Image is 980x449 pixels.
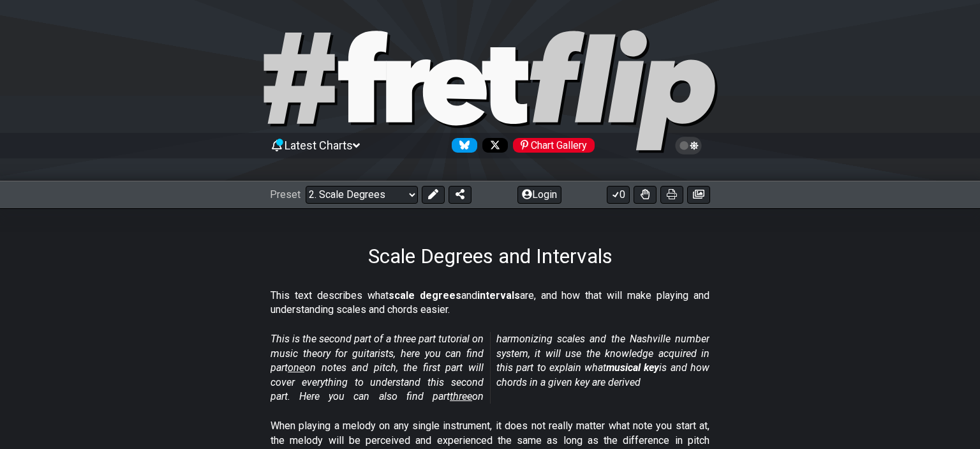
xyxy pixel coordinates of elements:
button: Toggle Dexterity for all fretkits [634,186,657,204]
button: Edit Preset [422,186,445,204]
select: Preset [306,186,418,204]
strong: intervals [477,289,520,301]
a: Follow #fretflip at X [477,138,508,153]
strong: musical key [606,361,659,374]
span: Latest Charts [285,139,353,152]
button: 0 [607,186,630,204]
strong: scale degrees [389,289,461,301]
em: This is the second part of a three part tutorial on music theory for guitarists, here you can fin... [271,333,709,402]
a: Follow #fretflip at Bluesky [447,138,477,153]
span: one [288,361,304,374]
span: Preset [270,188,301,201]
button: Login [517,186,561,204]
button: Share Preset [449,186,471,204]
a: #fretflip at Pinterest [508,138,595,153]
div: Chart Gallery [513,138,595,153]
span: three [450,390,472,402]
span: Toggle light / dark theme [681,140,696,151]
p: This text describes what and are, and how that will make playing and understanding scales and cho... [271,289,709,317]
h1: Scale Degrees and Intervals [368,244,612,268]
button: Create image [687,186,710,204]
button: Print [660,186,683,204]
